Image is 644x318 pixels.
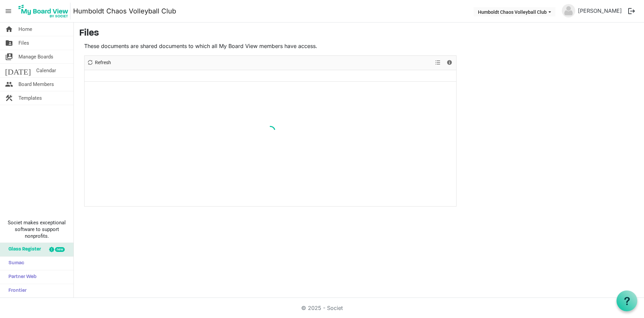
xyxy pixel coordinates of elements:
[18,22,32,36] span: Home
[16,3,70,19] img: My Board View Logo
[79,28,639,39] h3: Files
[5,78,13,91] span: people
[575,4,625,17] a: [PERSON_NAME]
[5,50,13,63] span: switch_account
[84,42,457,50] p: These documents are shared documents to which all My Board View members have access.
[5,284,26,298] span: Frontier
[474,7,555,16] button: Humboldt Chaos Volleyball Club dropdownbutton
[5,257,24,270] span: Sumac
[55,247,65,252] div: new
[562,4,575,17] img: no-profile-picture.svg
[5,64,31,77] span: [DATE]
[5,22,13,36] span: home
[36,64,56,77] span: Calendar
[301,305,343,311] a: © 2025 - Societ
[625,4,639,18] button: logout
[16,3,73,19] a: My Board View Logo
[2,5,15,17] span: menu
[18,91,42,105] span: Templates
[18,36,29,50] span: Files
[3,219,70,239] span: Societ makes exceptional software to support nonprofits.
[18,50,53,63] span: Manage Boards
[18,78,54,91] span: Board Members
[5,243,41,256] span: Glass Register
[5,36,13,50] span: folder_shared
[5,91,13,105] span: construction
[73,4,176,18] a: Humboldt Chaos Volleyball Club
[5,270,37,284] span: Partner Web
